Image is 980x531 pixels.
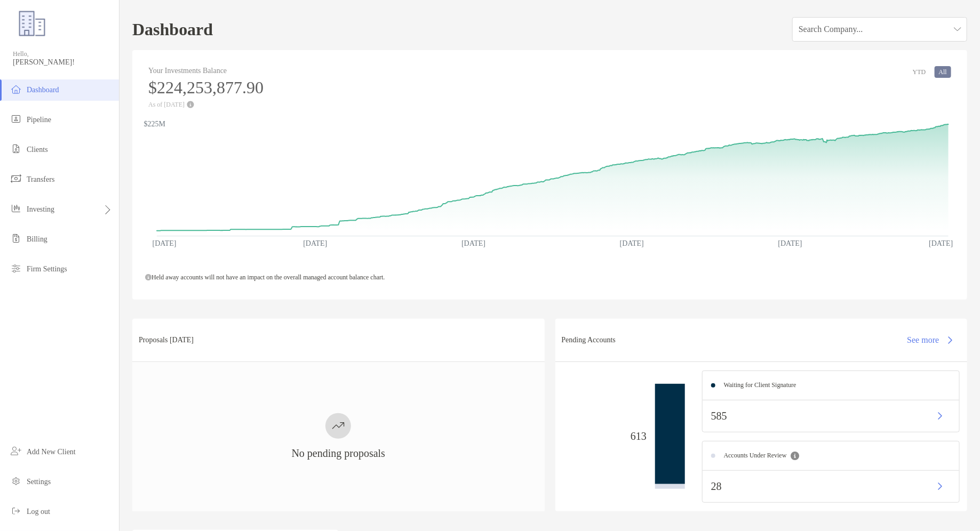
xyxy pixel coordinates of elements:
[148,66,264,75] h4: Your Investments Balance
[10,83,22,95] img: dashboard icon
[929,239,953,247] text: [DATE]
[27,235,47,243] span: Billing
[187,101,194,108] img: Performance Info
[27,265,67,273] span: Firm Settings
[13,58,113,67] span: [PERSON_NAME]!
[27,448,76,456] span: Add New Client
[562,336,616,344] h3: Pending Accounts
[10,262,22,275] img: firm-settings icon
[132,20,213,39] h1: Dashboard
[27,116,51,124] span: Pipeline
[564,430,647,443] p: 613
[10,504,22,517] img: logout icon
[935,66,951,78] button: All
[778,239,802,247] text: [DATE]
[152,239,176,247] text: [DATE]
[27,86,59,94] span: Dashboard
[711,480,722,493] p: 28
[724,381,796,389] h4: Waiting for Client Signature
[139,336,194,344] h3: Proposals [DATE]
[27,205,54,213] span: Investing
[148,101,264,108] p: As of [DATE]
[711,409,727,423] p: 585
[10,474,22,487] img: settings icon
[10,142,22,155] img: clients icon
[303,239,327,247] text: [DATE]
[620,239,644,247] text: [DATE]
[909,66,930,78] button: YTD
[291,447,385,460] h3: No pending proposals
[13,4,51,43] img: Zoe Logo
[10,232,22,245] img: billing icon
[724,452,787,460] h4: Accounts Under Review
[27,508,50,516] span: Log out
[899,328,961,352] button: See more
[10,202,22,215] img: investing icon
[27,478,51,486] span: Settings
[10,112,22,125] img: pipeline icon
[27,146,48,154] span: Clients
[10,172,22,185] img: transfers icon
[10,445,22,457] img: add_new_client icon
[148,78,264,98] h3: $224,253,877.90
[144,120,166,128] text: $225M
[27,175,54,183] span: Transfers
[145,273,385,281] span: Held away accounts will not have an impact on the overall managed account balance chart.
[461,239,485,247] text: [DATE]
